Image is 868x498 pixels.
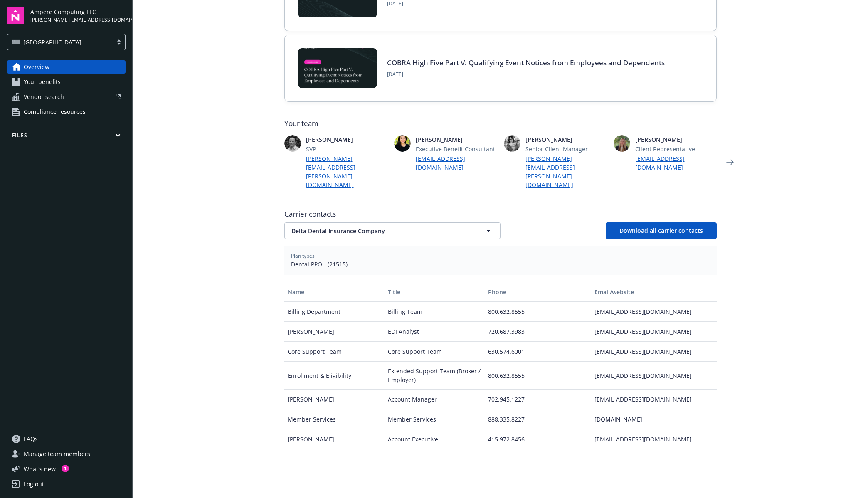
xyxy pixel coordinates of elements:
div: Core Support Team [385,342,485,362]
span: Dental PPO - (21515) [291,260,710,269]
div: [DOMAIN_NAME] [591,409,716,429]
a: Manage team members [7,447,126,461]
div: Name [288,288,381,296]
a: Next [723,155,737,169]
span: Ampere Computing LLC [30,7,126,16]
div: [EMAIL_ADDRESS][DOMAIN_NAME] [591,429,716,449]
div: 800.632.8555 [485,362,591,390]
span: [PERSON_NAME] [635,135,717,144]
div: [PERSON_NAME] [284,429,385,449]
div: 630.574.6001 [485,342,591,362]
a: FAQs [7,432,126,446]
div: Enrollment & Eligibility [284,362,385,390]
div: [EMAIL_ADDRESS][DOMAIN_NAME] [591,390,716,409]
div: Title [388,288,481,296]
div: Extended Support Team (Broker / Employer) [385,362,485,390]
div: EDI Analyst [385,322,485,342]
a: Compliance resources [7,105,126,118]
a: [EMAIL_ADDRESS][DOMAIN_NAME] [635,154,717,172]
span: Vendor search [24,90,64,104]
div: 888.335.8227 [485,409,591,429]
div: [PERSON_NAME] [284,322,385,342]
div: [EMAIL_ADDRESS][DOMAIN_NAME] [591,362,716,390]
button: Name [284,282,385,302]
span: Carrier contacts [284,209,717,219]
span: Overview [24,60,49,74]
div: Billing Department [284,302,385,322]
span: [PERSON_NAME] [306,135,387,144]
a: Overview [7,60,126,74]
span: FAQs [24,432,38,446]
button: Title [385,282,485,302]
div: [PERSON_NAME] [284,390,385,409]
span: [PERSON_NAME][EMAIL_ADDRESS][DOMAIN_NAME] [30,16,126,24]
div: Core Support Team [284,342,385,362]
span: SVP [306,145,387,153]
span: Manage team members [24,447,90,461]
button: Ampere Computing LLC[PERSON_NAME][EMAIL_ADDRESS][DOMAIN_NAME] [30,7,126,24]
div: 1 [62,465,69,472]
div: 702.945.1227 [485,390,591,409]
img: photo [394,135,411,152]
span: [PERSON_NAME] [416,135,497,144]
span: Download all carrier contacts [619,227,703,234]
button: Phone [485,282,591,302]
span: Senior Client Manager [525,145,607,153]
span: Plan types [291,252,710,260]
span: Delta Dental Insurance Company [291,227,464,235]
div: 415.972.8456 [485,429,591,449]
a: COBRA High Five Part V: Qualifying Event Notices from Employees and Dependents [387,58,665,67]
span: Your benefits [24,75,61,89]
span: Compliance resources [24,105,86,118]
div: 800.632.8555 [485,302,591,322]
button: Download all carrier contacts [606,222,717,239]
button: Delta Dental Insurance Company [284,222,501,239]
div: [EMAIL_ADDRESS][DOMAIN_NAME] [591,342,716,362]
a: Vendor search [7,90,126,104]
span: [DATE] [387,71,665,78]
span: Client Representative [635,145,717,153]
img: navigator-logo.svg [7,7,24,24]
div: Email/website [594,288,713,296]
div: Account Executive [385,429,485,449]
span: [GEOGRAPHIC_DATA] [12,38,108,47]
span: Executive Benefit Consultant [416,145,497,153]
a: Your benefits [7,75,126,89]
div: Billing Team [385,302,485,322]
button: Email/website [591,282,716,302]
div: [EMAIL_ADDRESS][DOMAIN_NAME] [591,302,716,322]
div: 720.687.3983 [485,322,591,342]
a: [PERSON_NAME][EMAIL_ADDRESS][PERSON_NAME][DOMAIN_NAME] [306,154,387,189]
img: photo [504,135,520,152]
div: Member Services [385,409,485,429]
button: Files [7,132,126,142]
button: What's new1 [7,465,69,473]
a: [PERSON_NAME][EMAIL_ADDRESS][PERSON_NAME][DOMAIN_NAME] [525,154,607,189]
img: photo [614,135,630,152]
div: Log out [24,478,44,491]
img: photo [284,135,301,152]
div: Phone [488,288,588,296]
img: BLOG-Card Image - Compliance - COBRA High Five Pt 5 - 09-11-25.jpg [298,48,377,88]
span: Your team [284,118,717,128]
span: [GEOGRAPHIC_DATA] [23,38,81,47]
div: [EMAIL_ADDRESS][DOMAIN_NAME] [591,322,716,342]
a: [EMAIL_ADDRESS][DOMAIN_NAME] [416,154,497,172]
span: What ' s new [24,465,56,473]
div: Member Services [284,409,385,429]
span: [PERSON_NAME] [525,135,607,144]
div: Account Manager [385,390,485,409]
